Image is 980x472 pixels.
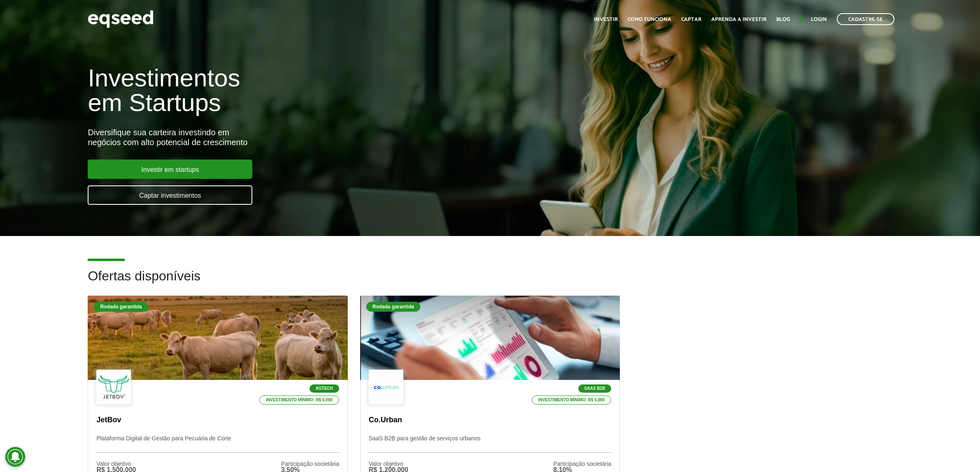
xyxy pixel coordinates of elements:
[837,13,894,25] a: Cadastre-se
[88,8,154,30] img: EqSeed
[369,435,611,453] p: SaaS B2B para gestão de serviços urbanos
[88,66,566,115] h1: Investimentos em Startups
[369,461,408,467] div: Valor objetivo
[88,127,566,147] div: Diversifique sua carteira investindo em negócios com alto potencial de crescimento
[628,17,671,22] a: Como funciona
[96,416,339,425] p: JetBov
[369,416,611,425] p: Co.Urban
[88,185,252,205] a: Captar investimentos
[259,396,339,405] p: Investimento mínimo: R$ 5.000
[96,435,339,453] p: Plataforma Digital de Gestão para Pecuária de Corte
[811,17,827,22] a: Login
[88,160,252,179] a: Investir em startups
[281,461,339,467] div: Participação societária
[681,17,701,22] a: Captar
[711,17,766,22] a: Aprenda a investir
[578,384,612,393] p: SaaS B2B
[594,17,618,22] a: Investir
[532,396,612,405] p: Investimento mínimo: R$ 5.000
[366,302,420,312] div: Rodada garantida
[94,302,148,312] div: Rodada garantida
[88,269,892,296] h2: Ofertas disponíveis
[553,461,611,467] div: Participação societária
[776,17,790,22] a: Blog
[310,384,339,393] p: Agtech
[96,461,136,467] div: Valor objetivo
